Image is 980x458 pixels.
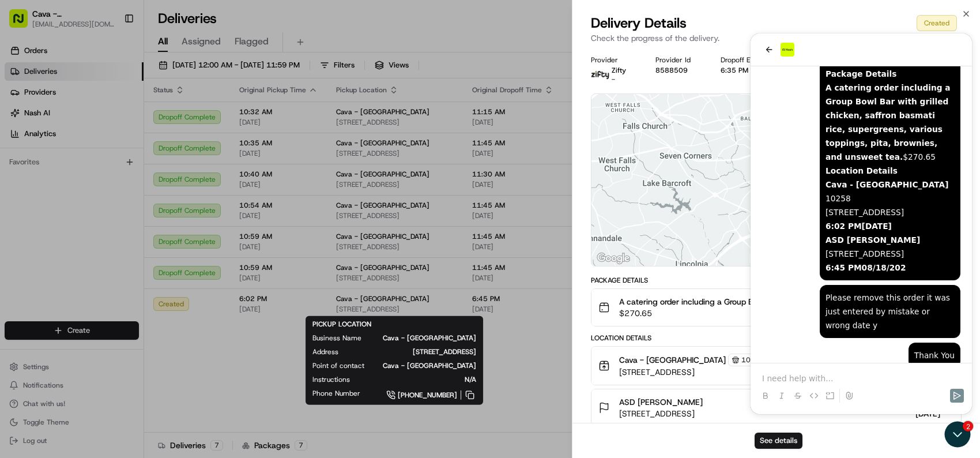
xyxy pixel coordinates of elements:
[312,361,364,370] span: Point of contact
[591,66,609,84] img: zifty-logo-trans-sq.png
[619,354,726,366] span: Cava - [GEOGRAPHIC_DATA]
[379,389,476,401] a: [PHONE_NUMBER]
[909,354,940,366] span: 6:02 PM
[75,230,155,239] b: 6:45 PM08/18/202
[75,202,169,211] b: ASD [PERSON_NAME]
[909,408,940,419] span: [DATE]
[2,2,28,28] button: Open customer support
[655,55,702,65] div: Provider Id
[75,133,147,142] b: Location Details
[911,258,958,265] a: Report a map error
[75,147,198,156] b: Cava - [GEOGRAPHIC_DATA]
[619,366,768,378] span: [STREET_ADDRESS]
[619,307,936,319] span: $270.65
[591,55,638,65] div: Provider
[75,36,146,45] b: Package Details
[398,391,457,400] span: [PHONE_NUMBER]
[591,333,962,343] div: Location Details
[591,276,962,285] div: Package Details
[619,296,936,307] span: A catering order including a Group Bowl Bar with grilled chicken, saffron basmati rice, supergree...
[619,408,703,419] span: [STREET_ADDRESS]
[721,66,767,75] div: 6:35 PM
[75,188,141,197] b: 6:02 PM[DATE]
[312,333,361,343] span: Business Name
[312,375,350,384] span: Instructions
[199,355,213,369] button: Send
[850,66,897,75] div: 5.5 mi
[888,258,904,265] a: Terms
[75,50,200,128] b: A catering order including a Group Bowl Bar with grilled chicken, saffron basmati rice, supergree...
[12,9,25,23] button: back
[591,389,961,426] button: ASD [PERSON_NAME][STREET_ADDRESS]6:45 PM[DATE]
[368,375,476,384] span: N/A
[591,289,961,326] button: A catering order including a Group Bowl Bar with grilled chicken, saffron basmati rice, supergree...
[312,389,360,398] span: Phone Number
[909,366,940,377] span: [DATE]
[591,32,962,44] p: Check the progress of the delivery.
[619,396,703,408] span: ASD [PERSON_NAME]
[75,257,204,299] div: Please remove this order it was just entered by mistake or wrong date y
[612,66,626,75] span: Zifty
[591,14,687,32] span: Delivery Details
[380,333,476,343] span: Cava - [GEOGRAPHIC_DATA]
[164,315,204,329] div: Thank You
[909,396,940,408] span: 6:45 PM
[594,251,632,266] a: Open this area in Google Maps (opens a new window)
[357,347,476,356] span: [STREET_ADDRESS]
[30,9,44,23] img: Go home
[594,251,632,266] img: Google
[591,347,961,385] button: Cava - [GEOGRAPHIC_DATA]10258[STREET_ADDRESS]6:02 PM[DATE]
[785,55,832,65] div: Price
[932,229,955,252] button: Map camera controls
[312,347,338,356] span: Address
[819,258,881,265] span: Map data ©2025 Google
[741,355,764,365] span: 10258
[655,66,688,75] button: 8588509
[312,320,371,329] span: PICKUP LOCATION
[762,258,812,266] button: Keyboard shortcuts
[785,66,832,75] div: $20.00
[850,55,897,65] div: Distance
[755,433,802,449] button: See details
[612,75,615,84] span: -
[383,361,476,370] span: Cava - [GEOGRAPHIC_DATA]
[721,55,767,65] div: Dropoff ETA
